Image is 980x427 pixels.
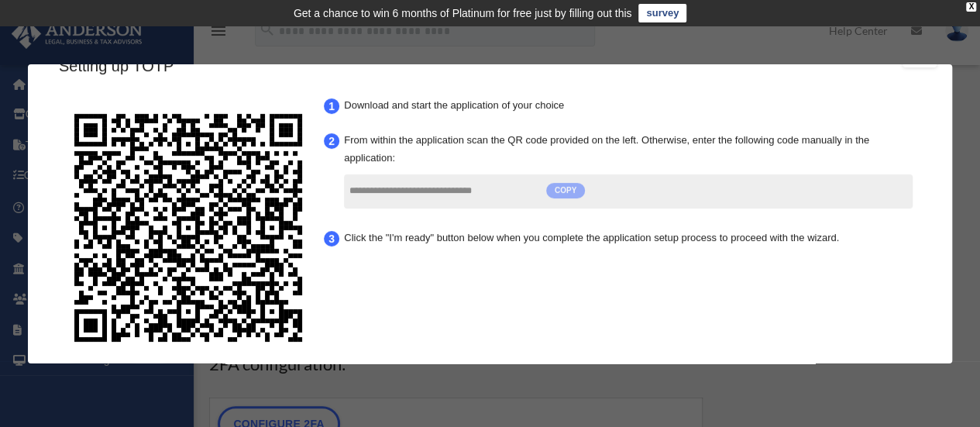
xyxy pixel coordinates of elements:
a: survey [638,4,686,22]
li: From within the application scan the QR code provided on the left. Otherwise, enter the following... [339,126,916,216]
div: close [966,2,976,12]
li: Download and start the application of your choice [339,92,916,119]
button: Close modal [903,40,937,67]
li: Click the "I'm ready" button below when you complete the application setup process to proceed wit... [339,224,916,251]
div: Get a chance to win 6 months of Platinum for free just by filling out this [294,4,632,22]
span: COPY [546,183,585,198]
img: svg+xml;base64,PHN2ZyB4bWxucz0iaHR0cDovL3d3dy53My5vcmcvMjAwMC9zdmciIHhtbG5zOnhsaW5rPSJodHRwOi8vd3... [64,104,312,352]
h3: Setting up TOTP [59,55,921,77]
